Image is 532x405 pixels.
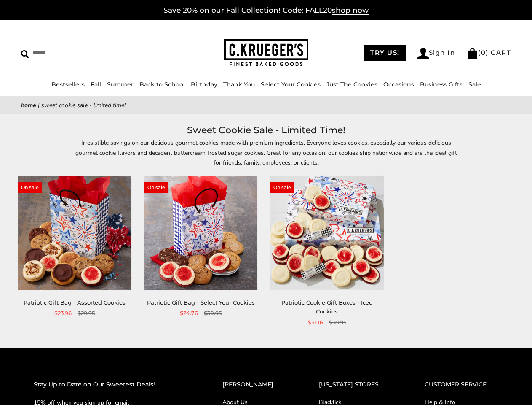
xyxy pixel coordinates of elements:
[21,100,511,110] nav: breadcrumbs
[38,101,40,109] span: |
[224,39,308,67] img: C.KRUEGER'S
[222,380,286,389] h2: [PERSON_NAME]
[261,81,321,88] a: Select Your Cookies
[180,309,198,318] span: $24.76
[24,299,126,306] a: Patriotic Gift Bag - Assorted Cookies
[18,182,42,193] span: On sale
[191,81,217,88] a: Birthday
[329,318,346,327] span: $38.95
[144,182,168,193] span: On sale
[383,81,414,88] a: Occasions
[270,176,384,290] img: Patriotic Cookie Gift Boxes - Iced Cookies
[467,48,478,59] img: Bag
[21,50,29,58] img: Search
[72,138,460,167] p: Irresistible savings on our delicious gourmet cookies made with premium ingredients. Everyone lov...
[425,380,499,389] h2: CUSTOMER SERVICE
[51,81,85,88] a: Bestsellers
[326,81,377,88] a: Just The Cookies
[481,49,486,57] span: 0
[91,81,101,88] a: Fall
[420,81,462,88] a: Business Gifts
[34,123,498,138] h1: Sweet Cookie Sale - Limited Time!
[21,46,133,59] input: Search
[204,309,222,318] span: $30.95
[364,45,406,61] a: TRY US!
[467,49,511,57] a: (0) CART
[21,101,36,109] a: Home
[308,318,323,327] span: $31.16
[107,81,134,88] a: Summer
[163,6,369,15] a: Save 20% on our Fall Collection! Code: FALL20shop now
[417,48,429,59] img: Account
[18,176,131,290] img: Patriotic Gift Bag - Assorted Cookies
[281,299,373,315] a: Patriotic Cookie Gift Boxes - Iced Cookies
[34,380,189,389] h2: Stay Up to Date on Our Sweetest Deals!
[147,299,255,306] a: Patriotic Gift Bag - Select Your Cookies
[144,176,258,290] img: Patriotic Gift Bag - Select Your Cookies
[41,101,126,109] span: Sweet Cookie Sale - Limited Time!
[139,81,185,88] a: Back to School
[54,309,72,318] span: $23.96
[223,81,255,88] a: Thank You
[332,6,369,15] span: shop now
[78,309,95,318] span: $29.95
[417,48,455,59] a: Sign In
[270,182,294,193] span: On sale
[319,380,391,389] h2: [US_STATE] STORES
[468,81,481,88] a: Sale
